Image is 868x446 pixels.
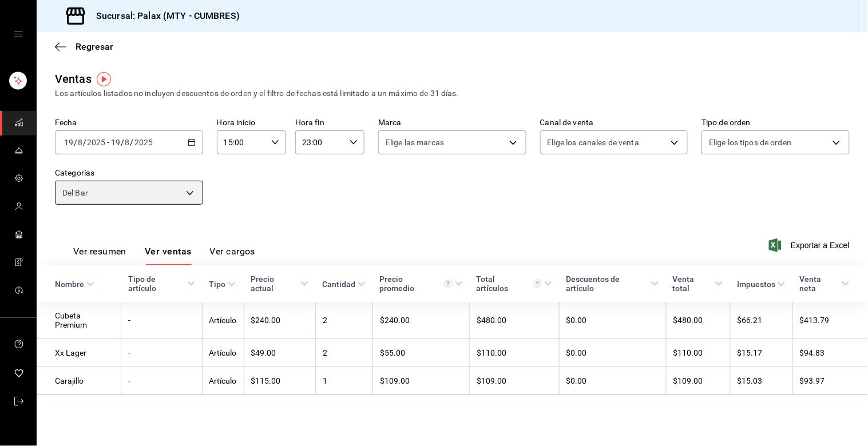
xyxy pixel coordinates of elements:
span: Nombre [55,280,94,289]
span: Venta neta [799,274,850,293]
td: $480.00 [470,302,559,339]
td: $0.00 [559,302,666,339]
span: Precio promedio [379,274,462,293]
span: Elige las marcas [386,137,444,148]
td: Cubeta Premium [37,302,121,339]
td: 2 [315,302,372,339]
span: Elige los canales de venta [548,137,639,148]
td: $15.17 [730,339,792,367]
label: Hora fin [295,119,364,127]
span: - [107,138,109,147]
div: Impuestos [737,280,775,289]
h3: Sucursal: Palax (MTY - CUMBRES) [87,9,240,23]
td: Artículo [202,339,244,367]
svg: Precio promedio = Total artículos / cantidad [444,280,453,288]
button: Regresar [55,41,113,52]
td: $115.00 [244,367,315,395]
td: $110.00 [666,339,730,367]
td: Xx Lager [37,339,121,367]
td: $240.00 [372,302,469,339]
td: - [121,339,202,367]
td: $93.97 [792,367,868,395]
td: $0.00 [559,367,666,395]
span: Tipo [209,280,236,289]
input: -- [125,138,130,147]
div: Venta neta [799,274,839,293]
span: Elige los tipos de orden [709,137,791,148]
td: $15.03 [730,367,792,395]
span: Descuentos de artículo [566,274,659,293]
span: Del Bar [62,187,88,198]
div: Total artículos [477,274,542,293]
td: $110.00 [470,339,559,367]
span: Impuestos [737,280,786,289]
svg: El total artículos considera cambios de precios en los artículos así como costos adicionales por ... [533,280,542,288]
span: / [121,138,124,147]
div: navigation tabs [73,246,255,265]
button: Ver cargos [210,246,256,265]
div: Precio actual [251,274,298,293]
td: 1 [315,367,372,395]
div: Los artículos listados no incluyen descuentos de orden y el filtro de fechas está limitado a un m... [55,87,850,99]
label: Marca [378,119,526,127]
td: $480.00 [666,302,730,339]
td: $109.00 [470,367,559,395]
td: Artículo [202,367,244,395]
img: Tooltip marker [97,72,111,86]
button: Exportar a Excel [771,238,850,252]
label: Categorías [55,169,203,177]
td: $55.00 [372,339,469,367]
input: ---- [134,138,153,147]
div: Tipo [209,280,225,289]
span: Tipo de artículo [128,274,195,293]
label: Canal de venta [540,119,688,127]
button: Ver ventas [145,246,192,265]
div: Tipo de artículo [128,274,185,293]
input: -- [77,138,83,147]
td: $240.00 [244,302,315,339]
span: Total artículos [477,274,552,293]
button: Ver resumen [73,246,126,265]
td: - [121,367,202,395]
div: Descuentos de artículo [566,274,649,293]
span: / [74,138,77,147]
input: ---- [86,138,106,147]
span: Precio actual [251,274,308,293]
span: Regresar [76,41,113,52]
td: $94.83 [792,339,868,367]
td: $66.21 [730,302,792,339]
span: Venta total [673,274,723,293]
td: $0.00 [559,339,666,367]
td: Artículo [202,302,244,339]
div: Cantidad [322,280,355,289]
td: 2 [315,339,372,367]
input: -- [64,138,74,147]
td: Carajillo [37,367,121,395]
td: - [121,302,202,339]
td: $109.00 [666,367,730,395]
td: $49.00 [244,339,315,367]
div: Venta total [673,274,713,293]
div: Precio promedio [379,274,452,293]
label: Tipo de orden [701,119,850,127]
span: Cantidad [322,280,366,289]
div: Ventas [55,70,92,87]
input: -- [110,138,121,147]
button: open drawer [14,30,23,39]
div: Nombre [55,280,84,289]
span: / [83,138,86,147]
label: Fecha [55,119,203,127]
td: $109.00 [372,367,469,395]
span: / [130,138,134,147]
label: Hora inicio [217,119,286,127]
td: $413.79 [792,302,868,339]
